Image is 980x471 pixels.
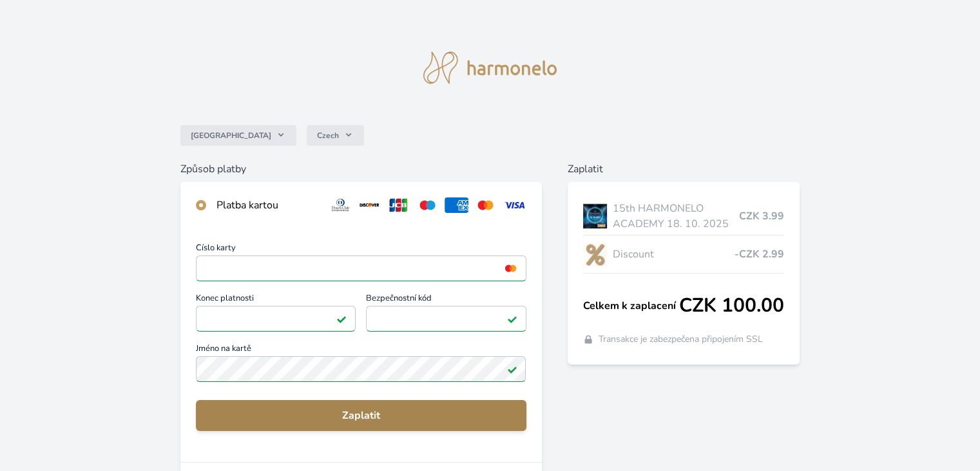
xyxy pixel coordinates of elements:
span: Číslo karty [196,244,526,256]
img: discover.svg [358,197,381,213]
span: Zaplatit [206,408,515,423]
span: Discount [612,246,734,262]
iframe: Iframe pro číslo karty [202,259,520,277]
span: -CZK 2.99 [735,246,784,262]
img: logo.svg [423,52,557,84]
iframe: Iframe pro datum vypršení platnosti [202,310,350,328]
span: Czech [317,130,339,141]
span: CZK 3.99 [739,208,784,224]
img: Platné pole [507,364,517,374]
button: Zaplatit [196,400,526,431]
h6: Způsob platby [180,161,541,177]
div: Platba kartou [216,197,318,213]
img: visa.svg [503,197,526,213]
input: Jméno na kartěPlatné pole [196,356,526,382]
span: Konec platnosti [196,294,356,306]
button: Czech [307,125,364,146]
iframe: Iframe pro bezpečnostní kód [372,310,520,328]
img: mc [502,263,519,274]
img: Platné pole [336,314,347,324]
span: Jméno na kartě [196,345,526,356]
img: AKADEMIE_2025_virtual_1080x1080_ticket-lo.jpg [583,200,608,232]
img: maestro.svg [416,197,439,213]
button: [GEOGRAPHIC_DATA] [180,125,296,146]
span: Transakce je zabezpečena připojením SSL [599,333,763,346]
span: CZK 100.00 [679,294,784,317]
img: diners.svg [329,197,352,213]
img: jcb.svg [387,197,410,213]
h6: Zaplatit [568,161,800,177]
img: mc.svg [474,197,497,213]
img: discount-lo.png [583,238,608,270]
span: Bezpečnostní kód [366,294,526,306]
span: [GEOGRAPHIC_DATA] [191,130,271,141]
img: Platné pole [507,314,517,324]
img: amex.svg [445,197,468,213]
span: 15th HARMONELO ACADEMY 18. 10. 2025 [612,201,738,232]
span: Celkem k zaplacení [583,298,679,314]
